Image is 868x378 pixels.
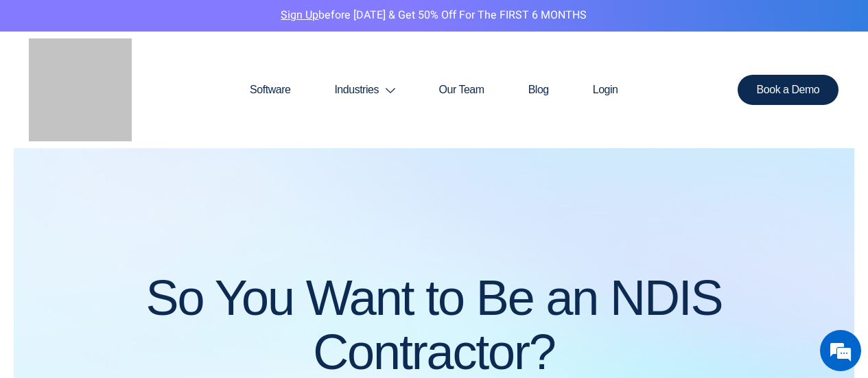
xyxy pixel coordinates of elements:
[312,57,417,123] a: Industries
[757,84,820,95] span: Book a Demo
[417,57,506,123] a: Our Team
[738,75,839,105] a: Book a Demo
[281,7,318,23] a: Sign Up
[571,57,640,123] a: Login
[10,7,858,25] p: before [DATE] & Get 50% Off for the FIRST 6 MONTHS
[228,57,312,123] a: Software
[506,57,571,123] a: Blog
